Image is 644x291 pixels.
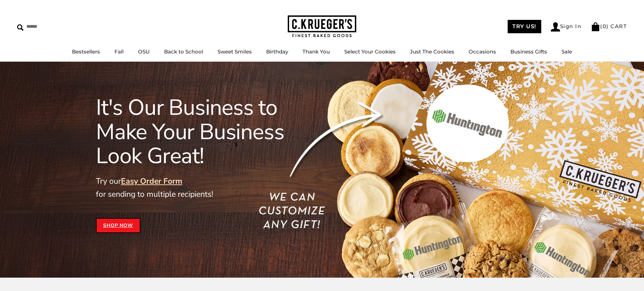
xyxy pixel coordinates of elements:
a: Back to School [164,48,203,55]
a: OSU [138,48,150,55]
a: Occasions [469,48,496,55]
a: Select Your Cookies [344,48,396,55]
a: Easy Order Form [121,176,182,186]
a: Fall [114,48,124,55]
a: Birthday [266,48,288,55]
a: (0) CART [591,23,627,29]
a: Thank You [302,48,330,55]
a: Sale [561,48,572,55]
a: Sweet Smiles [218,48,252,55]
span: 0 [603,23,607,29]
img: C.KRUEGER'S [288,15,356,38]
img: Search [17,24,24,31]
a: TRY US! [508,20,541,33]
p: Try our for sending to multiple recipients! [96,175,314,201]
img: Account [551,22,560,32]
a: Sign In [551,22,582,32]
a: Bestsellers [72,48,100,55]
a: Business Gifts [510,48,547,55]
a: Just The Cookies [410,48,454,55]
h1: It's Our Business to Make Your Business Look Great! [96,96,314,168]
input: Search [17,21,99,32]
a: Shop Now [96,218,140,233]
img: Bag [591,22,600,31]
